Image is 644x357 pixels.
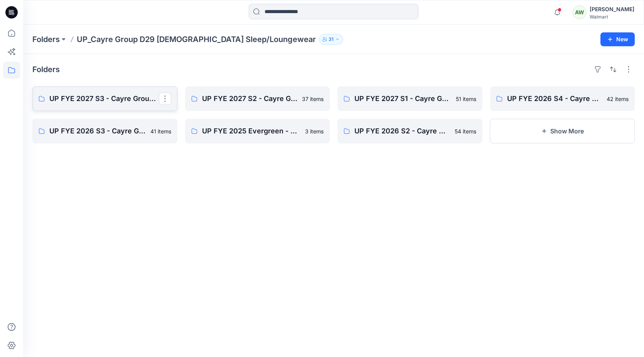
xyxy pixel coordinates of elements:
div: Walmart [590,14,634,20]
p: 42 items [607,95,629,103]
p: UP FYE 2027 S1 - Cayre Group D29 [DEMOGRAPHIC_DATA] Sleepwear [354,93,451,104]
a: UP FYE 2026 S2 - Cayre Group D29 [DEMOGRAPHIC_DATA] Sleepwear54 items [337,119,482,143]
p: 31 [329,35,334,44]
button: 31 [319,34,343,45]
a: Folders [32,34,60,45]
div: AW [573,5,587,19]
a: UP FYE 2027 S1 - Cayre Group D29 [DEMOGRAPHIC_DATA] Sleepwear51 items [337,86,482,111]
p: UP FYE 2027 S2 - Cayre Group D29 [DEMOGRAPHIC_DATA] Sleepwear [202,93,298,104]
p: UP FYE 2026 S2 - Cayre Group D29 [DEMOGRAPHIC_DATA] Sleepwear [354,126,450,136]
p: 54 items [455,127,476,135]
button: Show More [490,119,635,143]
p: UP_Cayre Group D29 [DEMOGRAPHIC_DATA] Sleep/Loungewear [77,34,316,45]
p: 41 items [150,127,171,135]
a: UP FYE 2025 Evergreen - Cayre Group D29 [DEMOGRAPHIC_DATA] Sleepwear3 items [185,119,330,143]
h4: Folders [32,65,60,74]
a: UP FYE 2026 S4 - Cayre Group D29 [DEMOGRAPHIC_DATA] Sleepwear42 items [490,86,635,111]
a: UP FYE 2026 S3 - Cayre Group D29 [DEMOGRAPHIC_DATA] Sleepwear41 items [32,119,177,143]
p: 37 items [302,95,324,103]
p: UP FYE 2027 S3 - Cayre Group D29 [DEMOGRAPHIC_DATA] Sleepwear [49,93,159,104]
p: 3 items [305,127,324,135]
p: UP FYE 2026 S3 - Cayre Group D29 [DEMOGRAPHIC_DATA] Sleepwear [49,126,146,136]
p: 51 items [456,95,476,103]
a: UP FYE 2027 S2 - Cayre Group D29 [DEMOGRAPHIC_DATA] Sleepwear37 items [185,86,330,111]
p: UP FYE 2025 Evergreen - Cayre Group D29 [DEMOGRAPHIC_DATA] Sleepwear [202,126,301,136]
a: UP FYE 2027 S3 - Cayre Group D29 [DEMOGRAPHIC_DATA] Sleepwear [32,86,177,111]
button: New [600,32,635,46]
div: [PERSON_NAME] [590,5,634,14]
p: UP FYE 2026 S4 - Cayre Group D29 [DEMOGRAPHIC_DATA] Sleepwear [507,93,602,104]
